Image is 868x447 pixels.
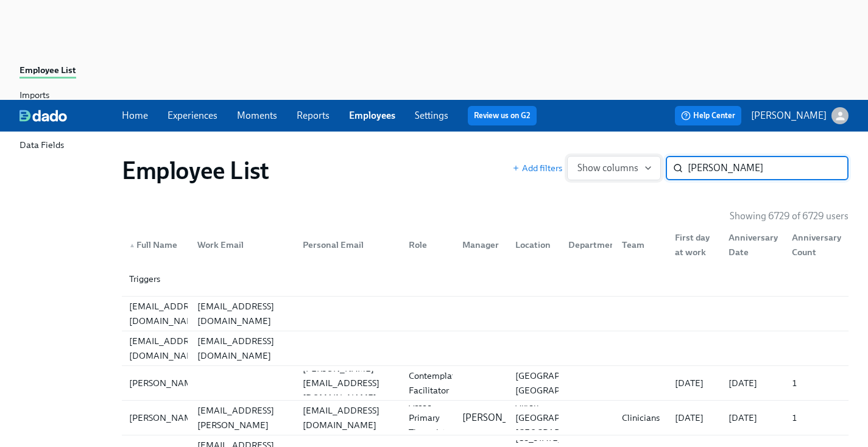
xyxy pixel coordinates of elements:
div: Team [612,233,665,257]
div: Personal Email [298,238,399,252]
button: Review us on G2 [468,106,537,125]
a: Data Fields [19,138,112,153]
a: [PERSON_NAME][PERSON_NAME][EMAIL_ADDRESS][PERSON_NAME][DOMAIN_NAME][EMAIL_ADDRESS][DOMAIN_NAME]As... [122,401,849,435]
div: Personal Email [293,233,399,257]
div: Anniversary Count [787,230,846,259]
span: ▲ [129,242,135,248]
button: Add filters [512,162,562,174]
a: Employees [349,110,395,121]
div: Role [399,233,452,257]
a: dado [19,110,122,122]
div: Anniversary Count [782,233,846,257]
div: [EMAIL_ADDRESS][DOMAIN_NAME] [192,299,294,328]
div: Anniversary Date [719,233,783,257]
div: Imports [19,88,49,104]
div: [DATE] [670,376,718,390]
div: Triggers [122,262,849,296]
div: First day at work [665,233,718,257]
button: [PERSON_NAME] [751,107,849,124]
a: [PERSON_NAME][PERSON_NAME][EMAIL_ADDRESS][DOMAIN_NAME]Contemplative Facilitator[GEOGRAPHIC_DATA],... [122,366,849,401]
div: [EMAIL_ADDRESS][DOMAIN_NAME] [298,403,399,432]
div: [DATE] [724,410,783,425]
span: Show columns [577,162,651,174]
div: Clinicians [617,410,665,425]
p: [PERSON_NAME] [462,411,538,424]
div: Assoc Primary Therapist [404,396,452,440]
a: Moments [237,110,277,121]
a: [EMAIL_ADDRESS][DOMAIN_NAME][EMAIL_ADDRESS][DOMAIN_NAME] [122,331,849,366]
div: Department [559,233,612,257]
div: [EMAIL_ADDRESS][DOMAIN_NAME][EMAIL_ADDRESS][DOMAIN_NAME] [122,331,849,365]
a: Review us on G2 [474,110,531,122]
h1: Employee List [122,156,269,185]
div: [DATE] [724,376,783,390]
a: Triggers [122,262,849,297]
div: ▲Full Name [124,233,188,257]
div: [PERSON_NAME][PERSON_NAME][EMAIL_ADDRESS][DOMAIN_NAME]Contemplative Facilitator[GEOGRAPHIC_DATA],... [122,366,849,400]
div: [PERSON_NAME][EMAIL_ADDRESS][DOMAIN_NAME] [298,361,399,405]
a: [EMAIL_ADDRESS][DOMAIN_NAME][EMAIL_ADDRESS][DOMAIN_NAME] [122,297,849,331]
div: [PERSON_NAME][EMAIL_ADDRESS][PERSON_NAME][DOMAIN_NAME] [192,389,294,447]
button: Show columns [567,156,661,180]
a: Employee List [19,63,112,79]
div: Location [510,238,559,252]
button: Help Center [675,106,741,125]
div: Anniversary Date [724,230,783,259]
div: Team [617,238,665,252]
div: Contemplative Facilitator [404,368,471,398]
div: Triggers [124,272,188,286]
div: Work Email [192,238,294,252]
div: Akron [GEOGRAPHIC_DATA] [GEOGRAPHIC_DATA] [510,396,610,440]
div: Manager [457,238,506,252]
div: Full Name [124,238,188,252]
a: Imports [19,88,112,104]
div: Employee List [19,63,76,79]
p: [PERSON_NAME] [751,109,827,122]
div: Manager [453,233,506,257]
div: Role [404,238,452,252]
div: [EMAIL_ADDRESS][DOMAIN_NAME] [192,334,294,363]
img: dado [19,110,67,122]
div: Department [563,238,624,252]
div: [DATE] [670,410,718,425]
div: 1 [787,376,846,390]
div: Data Fields [19,138,64,153]
div: Location [506,233,559,257]
div: Work Email [188,233,294,257]
div: 1 [787,410,846,425]
div: [PERSON_NAME] [124,376,205,390]
div: [PERSON_NAME] [124,410,205,425]
a: Home [122,110,148,121]
a: Experiences [168,110,217,121]
input: Search by name [688,156,849,180]
div: [EMAIL_ADDRESS][DOMAIN_NAME][EMAIL_ADDRESS][DOMAIN_NAME] [122,297,849,331]
div: [PERSON_NAME][PERSON_NAME][EMAIL_ADDRESS][PERSON_NAME][DOMAIN_NAME][EMAIL_ADDRESS][DOMAIN_NAME]As... [122,401,849,435]
p: Showing 6729 of 6729 users [730,209,849,223]
a: Settings [415,110,448,121]
div: [EMAIL_ADDRESS][DOMAIN_NAME] [124,334,211,363]
span: Help Center [681,110,735,122]
div: [EMAIL_ADDRESS][DOMAIN_NAME] [124,299,211,328]
div: First day at work [670,230,718,259]
a: Reports [297,110,330,121]
div: [GEOGRAPHIC_DATA], [GEOGRAPHIC_DATA] [510,368,612,398]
